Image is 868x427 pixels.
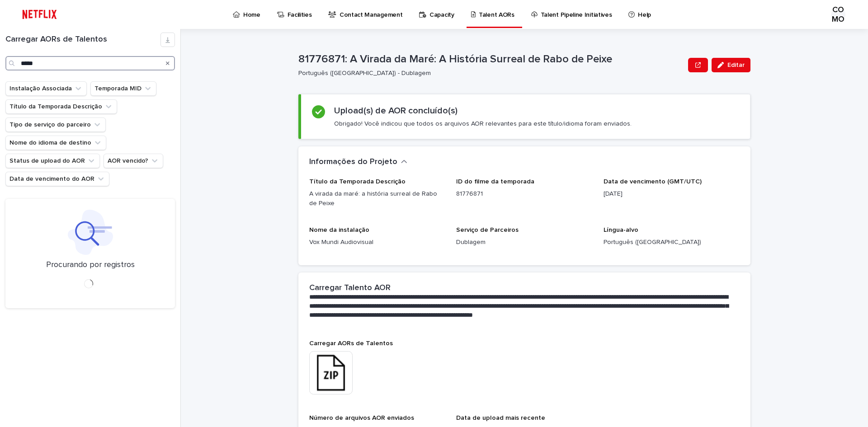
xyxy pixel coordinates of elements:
font: Carregar AORs de Talentos [5,35,107,43]
font: Obrigado! Você indicou que todos os arquivos AOR relevantes para este título/idioma foram enviados. [334,121,632,127]
font: Serviço de Parceiros [456,227,519,233]
button: Nome do idioma de destino [5,136,106,150]
button: Título da Temporada Descrição [5,99,117,114]
button: Data de vencimento do AOR [5,172,109,186]
input: Procurar [5,56,175,70]
font: [DATE] [604,191,623,197]
font: Número de arquivos AOR enviados [309,415,414,421]
font: A virada da maré: a história surreal de Rabo de Peixe [309,191,439,206]
font: Carregar Talento AOR [309,284,391,292]
font: Nome da instalação [309,227,369,233]
font: Data de vencimento (GMT/UTC) [604,178,702,185]
font: Editar [727,62,745,68]
button: Editar [712,58,750,72]
font: Língua-alvo [604,227,638,233]
button: Temporada MID [90,81,156,96]
font: Português ([GEOGRAPHIC_DATA]) [604,239,701,245]
button: Instalação Associada [5,81,87,96]
font: Informações do Projeto [309,158,397,166]
font: Vox Mundi Audiovisual [309,239,373,245]
button: Status de upload do AOR [5,154,100,168]
font: Upload(s) de AOR concluído(s) [334,106,458,115]
font: Procurando por registros [46,261,135,269]
font: Português ([GEOGRAPHIC_DATA]) - Dublagem [298,70,431,76]
button: AOR vencido? [104,154,163,168]
button: Tipo de serviço do parceiro [5,117,106,132]
font: 81776871 [456,191,483,197]
font: Carregar AORs de Talentos [309,340,393,347]
font: Título da Temporada Descrição [309,178,406,185]
font: Data de upload mais recente [456,415,545,421]
font: ID do filme da temporada [456,178,534,185]
font: Dublagem [456,239,486,245]
font: 81776871: A Virada da Maré: A História Surreal de Rabo de Peixe [298,54,612,65]
img: ifQbXi3ZQGMSEF7WDB7W [18,5,61,23]
font: COMO [832,6,844,24]
button: Informações do Projeto [309,157,407,167]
